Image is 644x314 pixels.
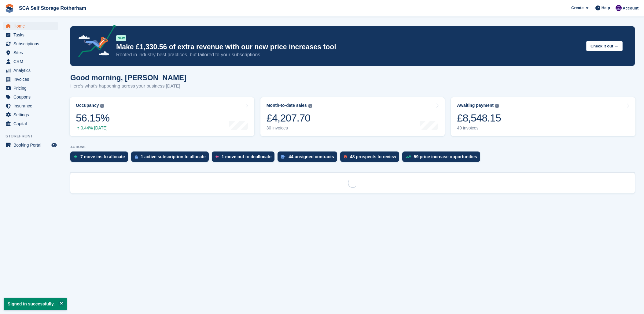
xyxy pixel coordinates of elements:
a: menu [3,84,58,92]
a: menu [3,31,58,39]
img: stora-icon-8386f47178a22dfd0bd8f6a31ec36ba5ce8667c1dd55bd0f319d3a0aa187defe.svg [5,4,14,13]
div: 59 price increase opportunities [414,154,477,159]
p: Rooted in industry best practices, but tailored to your subscriptions. [116,51,581,58]
a: menu [3,141,58,149]
span: Sites [13,48,50,57]
img: price-adjustments-announcement-icon-8257ccfd72463d97f412b2fc003d46551f7dbcb40ab6d574587a9cd5c0d94... [73,25,116,60]
div: 49 invoices [457,125,501,131]
a: 1 move out to deallocate [212,151,278,165]
img: move_outs_to_deallocate_icon-f764333ba52eb49d3ac5e1228854f67142a1ed5810a6f6cc68b1a99e826820c5.svg [215,155,219,159]
img: move_ins_to_allocate_icon-fdf77a2bb77ea45bf5b3d319d69a93e2d87916cf1d5bf7949dd705db3b84f3ca.svg [74,155,77,159]
span: Subscriptions [13,39,50,48]
span: Create [571,5,583,11]
a: 1 active subscription to allocate [131,151,212,165]
span: Insurance [13,102,50,110]
span: Analytics [13,66,50,75]
div: 0.44% [DATE] [76,125,109,131]
a: menu [3,57,58,66]
img: price_increase_opportunities-93ffe204e8149a01c8c9dc8f82e8f89637d9d84a8eef4429ea346261dce0b2c0.svg [406,155,411,158]
a: 59 price increase opportunities [402,151,483,165]
img: icon-info-grey-7440780725fd019a000dd9b08b2336e03edf1995a4989e88bcd33f0948082b44.svg [100,104,104,108]
a: menu [3,66,58,75]
span: Invoices [13,75,50,84]
div: NEW [116,35,126,41]
a: 7 move ins to allocate [70,151,131,165]
p: Make £1,330.56 of extra revenue with our new price increases tool [116,43,581,51]
button: Check it out → [586,41,623,51]
div: £4,207.70 [267,112,312,124]
img: contract_signature_icon-13c848040528278c33f63329250d36e43548de30e8caae1d1a13099fd9432cc5.svg [281,155,285,159]
h1: Good morning, [PERSON_NAME] [70,73,186,82]
img: icon-info-grey-7440780725fd019a000dd9b08b2336e03edf1995a4989e88bcd33f0948082b44.svg [308,104,312,108]
div: £8,548.15 [457,112,501,124]
span: Tasks [13,31,50,39]
div: 1 active subscription to allocate [141,154,206,159]
a: 48 prospects to review [340,151,402,165]
img: Kelly Neesham [616,5,622,11]
p: ACTIONS [70,145,635,149]
a: Awaiting payment £8,548.15 49 invoices [451,97,635,136]
span: Account [623,5,638,11]
span: Storefront [6,133,61,139]
span: Home [13,22,50,30]
a: menu [3,75,58,84]
div: 7 move ins to allocate [80,154,125,159]
a: menu [3,93,58,101]
div: 30 invoices [267,125,312,131]
p: Signed in successfully. [4,298,67,310]
div: 44 unsigned contracts [289,154,334,159]
div: 56.15% [76,112,109,124]
span: Help [602,5,610,11]
div: Occupancy [76,103,99,108]
a: Month-to-date sales £4,207.70 30 invoices [260,97,445,136]
span: Coupons [13,93,50,101]
span: Pricing [13,84,50,92]
span: Capital [13,119,50,128]
div: Month-to-date sales [267,103,307,108]
a: menu [3,39,58,48]
a: 44 unsigned contracts [278,151,340,165]
span: Booking Portal [13,141,50,149]
a: menu [3,119,58,128]
a: menu [3,102,58,110]
div: 1 move out to deallocate [222,154,271,159]
a: menu [3,48,58,57]
div: 48 prospects to review [350,154,396,159]
a: Occupancy 56.15% 0.44% [DATE] [70,97,254,136]
a: SCA Self Storage Rotherham [17,3,89,13]
p: Here's what's happening across your business [DATE] [70,83,186,90]
span: Settings [13,110,50,119]
img: prospect-51fa495bee0391a8d652442698ab0144808aea92771e9ea1ae160a38d050c398.svg [344,155,347,159]
img: icon-info-grey-7440780725fd019a000dd9b08b2336e03edf1995a4989e88bcd33f0948082b44.svg [495,104,499,108]
div: Awaiting payment [457,103,494,108]
img: active_subscription_to_allocate_icon-d502201f5373d7db506a760aba3b589e785aa758c864c3986d89f69b8ff3... [135,155,138,159]
a: Preview store [50,141,58,149]
a: menu [3,22,58,30]
span: CRM [13,57,50,66]
a: menu [3,110,58,119]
